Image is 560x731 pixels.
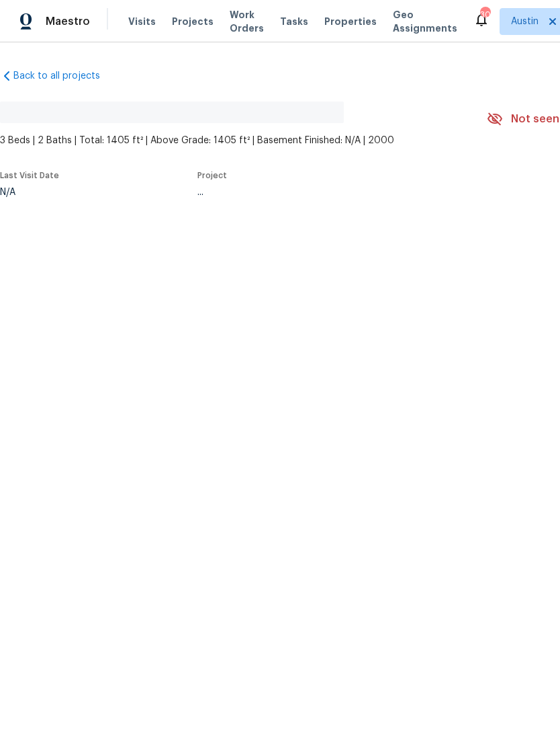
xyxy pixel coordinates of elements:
span: Work Orders [230,8,264,35]
span: Maestro [46,15,90,28]
div: 30 [480,8,489,22]
span: Projects [172,15,214,28]
span: Properties [324,15,377,28]
span: Project [197,171,227,180]
span: Tasks [280,17,308,26]
span: Visits [128,15,156,28]
div: ... [197,188,455,197]
span: Geo Assignments [393,8,457,35]
span: Austin [511,15,539,28]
